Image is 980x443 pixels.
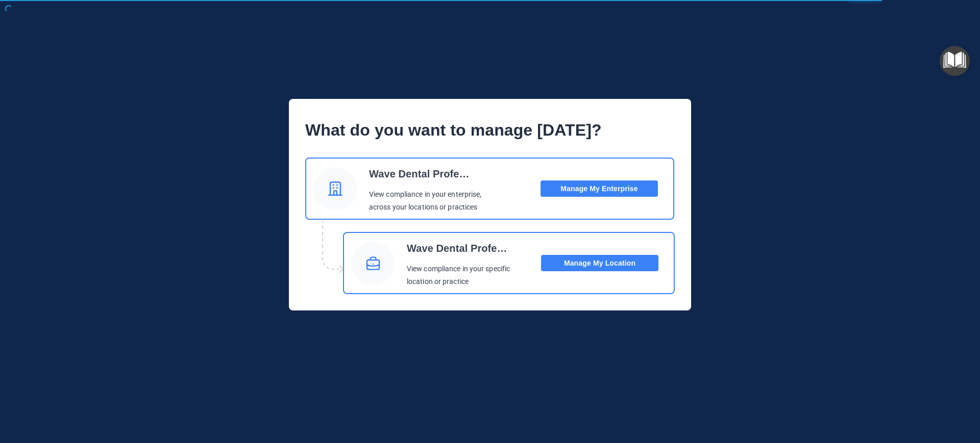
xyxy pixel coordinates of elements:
button: Manage My Location [541,255,658,271]
p: location or practice [407,275,511,289]
button: Manage My Enterprise [541,180,658,197]
button: Open Resource Center [940,46,970,76]
p: What do you want to manage [DATE]? [305,115,675,145]
p: Wave Dental Professionals [407,238,511,258]
p: Wave Dental Professionals [369,164,474,184]
p: across your locations or practices [369,201,482,214]
p: View compliance in your enterprise, [369,188,482,201]
p: View compliance in your specific [407,263,511,276]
